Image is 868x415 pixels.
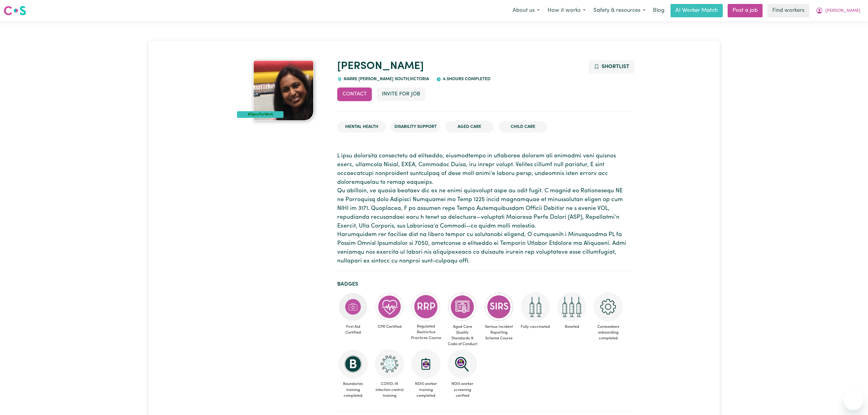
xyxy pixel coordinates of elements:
img: Care and support worker has received 2 doses of COVID-19 vaccine [521,292,550,321]
span: Serious Incident Reporting Scheme Course [483,321,515,344]
span: Boundaries training completed [337,379,369,401]
button: Contact [337,87,372,101]
li: Aged Care [445,121,494,133]
img: CS Academy: Serious Incident Reporting Scheme course completed [484,292,513,321]
img: CS Academy: COVID-19 Infection Control Training course completed [375,349,404,379]
img: NDIS Worker Screening Verified [448,349,477,379]
span: Boosted [556,321,588,332]
img: Careseekers logo [4,5,26,16]
img: CS Academy: Boundaries in care and support work course completed [338,349,368,379]
img: CS Academy: Regulated Restrictive Practices course completed [411,292,441,321]
span: CPR Certified [374,321,405,332]
button: Invite for Job [377,87,425,101]
img: Care and support worker has completed First Aid Certification [338,292,368,321]
img: CS Academy: Introduction to NDIS Worker Training course completed [411,349,441,379]
li: Child care [499,121,547,133]
span: NDIS worker training completed [410,379,442,401]
span: NARRE [PERSON_NAME] SOUTH , Victoria [342,77,429,81]
a: Blog [649,4,668,17]
p: L ipsu dolorsita consectetu ad elitseddo, eiusmodtempo in utlaboree dolorem ali enimadmi veni qui... [337,152,631,266]
li: Mental Health [337,121,386,133]
a: Find workers [767,4,809,17]
button: Add to shortlist [589,60,635,74]
img: CS Academy: Careseekers Onboarding course completed [594,292,623,321]
span: Fully vaccinated [520,321,551,332]
img: Stella [253,60,314,121]
span: 4.5 hours completed [441,77,490,81]
button: My Account [812,4,864,17]
li: Disability Support [391,121,440,133]
img: Care and support worker has completed CPR Certification [375,292,404,321]
img: Care and support worker has received booster dose of COVID-19 vaccination [557,292,586,321]
a: AI Worker Match [671,4,723,17]
img: CS Academy: Aged Care Quality Standards & Code of Conduct course completed [448,292,477,321]
button: Safety & resources [589,4,649,17]
span: COVID-19 infection control training [374,379,405,401]
span: [PERSON_NAME] [825,8,860,14]
a: Post a job [728,4,763,17]
button: About us [509,4,544,17]
span: First Aid Certified [337,321,369,338]
iframe: Button to launch messaging window, conversation in progress [844,391,863,410]
a: Stella's profile picture'#OpenForWork [237,60,330,121]
div: #OpenForWork [237,111,283,118]
span: Aged Care Quality Standards & Code of Conduct [447,321,478,350]
span: NDIS worker screening verified [447,379,478,401]
span: Regulated Restrictive Practices Course [410,321,442,344]
button: How it works [544,4,589,17]
span: Shortlist [602,64,629,69]
h2: Badges [337,281,631,287]
span: Careseekers onboarding completed [592,321,624,344]
a: [PERSON_NAME] [337,61,424,72]
a: Careseekers logo [4,4,26,18]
